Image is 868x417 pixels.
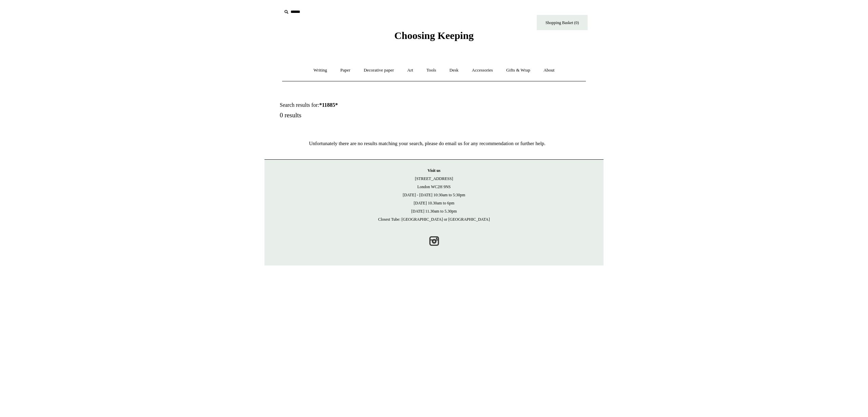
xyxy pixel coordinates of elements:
[394,30,474,41] span: Choosing Keeping
[308,61,333,79] a: Writing
[537,61,561,79] a: About
[280,112,442,119] h5: 0 results
[428,168,440,173] strong: Visit us
[394,35,474,40] a: Choosing Keeping
[334,61,357,79] a: Paper
[358,61,400,79] a: Decorative paper
[420,61,442,79] a: Tools
[500,61,536,79] a: Gifts & Wrap
[401,61,419,79] a: Art
[427,234,441,249] a: Instagram
[466,61,499,79] a: Accessories
[443,61,465,79] a: Desk
[264,139,590,147] p: Unfortunately there are no results matching your search, please do email us for any recommendatio...
[537,15,588,30] a: Shopping Basket (0)
[280,102,442,108] h1: Search results for:
[271,166,597,223] p: [STREET_ADDRESS] London WC2H 9NS [DATE] - [DATE] 10:30am to 5:30pm [DATE] 10.30am to 6pm [DATE] 1...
